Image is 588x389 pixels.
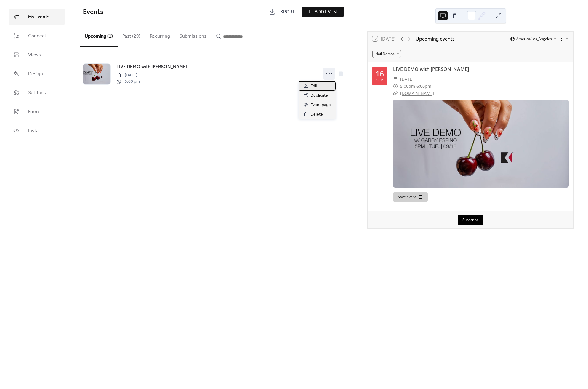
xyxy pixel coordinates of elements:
div: 16 [376,70,384,77]
div: ​ [393,76,398,83]
a: Settings [9,85,65,101]
span: Install [28,127,40,135]
a: Export [265,7,299,17]
span: Event page [310,102,331,109]
span: Settings [28,89,46,97]
div: Sep [376,79,383,82]
span: Connect [28,33,46,40]
span: 6:00pm [416,83,431,90]
div: ​ [393,83,398,90]
button: Submissions [175,24,211,46]
span: Delete [310,111,323,118]
a: My Events [9,9,65,25]
button: Add Event [302,7,344,17]
button: Past (29) [118,24,145,46]
span: - [415,83,416,90]
a: [DOMAIN_NAME] [400,90,434,96]
span: 5:00pm [400,83,415,90]
a: Views [9,47,65,63]
button: Save event [393,192,428,202]
a: Install [9,123,65,139]
span: My Events [28,14,49,21]
a: Design [9,66,65,82]
a: LIVE DEMO with [PERSON_NAME] [116,63,187,71]
span: [DATE] [116,72,140,79]
button: Recurring [145,24,175,46]
span: Form [28,108,39,116]
span: Design [28,71,43,78]
a: Connect [9,28,65,44]
button: Subscribe [458,215,483,225]
a: LIVE DEMO with [PERSON_NAME] [393,66,469,72]
span: [DATE] [400,76,414,83]
button: Upcoming (1) [80,24,118,47]
span: Edit [310,83,318,90]
span: Add Event [315,9,339,16]
span: Export [278,9,295,16]
div: Upcoming events [416,35,455,42]
span: 5:00 pm [116,79,140,85]
span: Duplicate [310,92,328,99]
span: Views [28,52,41,59]
span: America/Los_Angeles [516,37,552,41]
span: Events [83,6,103,19]
span: LIVE DEMO with [PERSON_NAME] [116,63,187,71]
a: Form [9,104,65,120]
div: ​ [393,90,398,97]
